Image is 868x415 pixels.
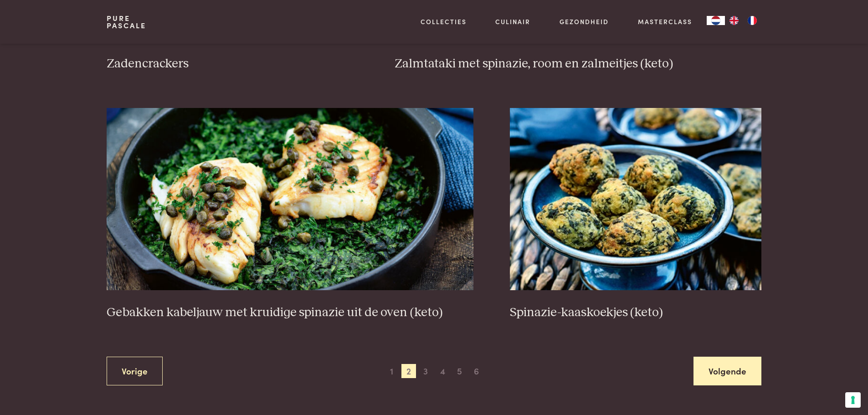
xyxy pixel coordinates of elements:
[707,16,725,25] a: NL
[845,392,861,408] button: Uw voorkeuren voor toestemming voor trackingtechnologieën
[743,16,761,25] a: FR
[725,16,743,25] a: EN
[725,16,761,25] ul: Language list
[385,364,399,379] span: 1
[693,357,761,385] a: Volgende
[395,56,761,72] h3: Zalmtataki met spinazie, room en zalmeitjes (keto)
[435,364,450,379] span: 4
[107,108,473,290] img: Gebakken kabeljauw met kruidige spinazie uit de oven (keto)
[510,108,761,320] a: Spinazie-kaaskoekjes (keto) Spinazie-kaaskoekjes (keto)
[560,17,609,26] a: Gezondheid
[107,108,473,320] a: Gebakken kabeljauw met kruidige spinazie uit de oven (keto) Gebakken kabeljauw met kruidige spina...
[495,17,530,26] a: Culinair
[107,56,358,72] h3: Zadencrackers
[107,357,163,385] a: Vorige
[107,305,473,321] h3: Gebakken kabeljauw met kruidige spinazie uit de oven (keto)
[469,364,484,379] span: 6
[418,364,433,379] span: 3
[638,17,692,26] a: Masterclass
[421,17,467,26] a: Collecties
[107,15,146,29] a: PurePascale
[401,364,416,379] span: 2
[510,305,761,321] h3: Spinazie-kaaskoekjes (keto)
[707,16,761,25] aside: Language selected: Nederlands
[452,364,467,379] span: 5
[510,108,761,290] img: Spinazie-kaaskoekjes (keto)
[707,16,725,25] div: Language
